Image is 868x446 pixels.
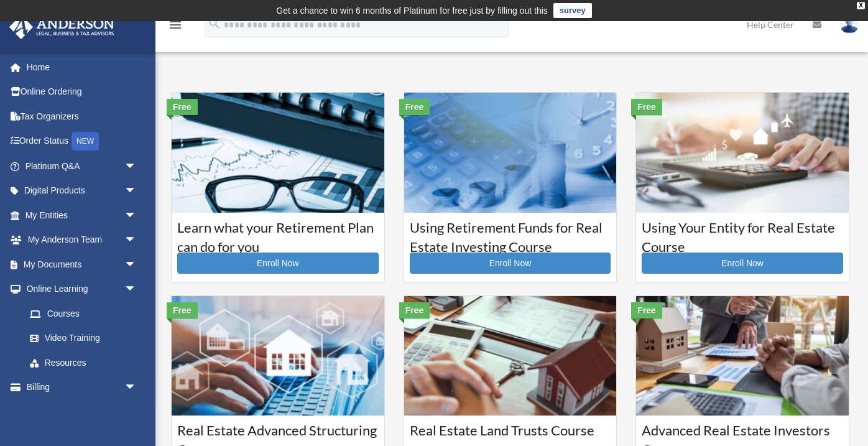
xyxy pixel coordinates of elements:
span: arrow_drop_down [124,203,149,228]
a: Platinum Q&Aarrow_drop_down [9,154,155,179]
div: Free [631,302,662,318]
div: Get a chance to win 6 months of Platinum for free just by filling out this [276,3,548,18]
a: Order StatusNEW [9,129,155,154]
span: arrow_drop_down [124,375,149,401]
i: menu [168,17,183,32]
a: Billingarrow_drop_down [9,375,155,400]
a: Resources [17,350,155,375]
div: Free [399,99,430,115]
span: arrow_drop_down [124,179,149,204]
span: arrow_drop_down [124,228,149,253]
a: menu [168,22,183,32]
div: NEW [72,132,99,151]
div: Free [399,302,430,318]
span: arrow_drop_down [124,154,149,179]
a: Enroll Now [642,253,843,274]
a: My Anderson Teamarrow_drop_down [9,228,155,253]
span: arrow_drop_down [124,252,149,277]
span: arrow_drop_down [124,277,149,302]
h3: Learn what your Retirement Plan can do for you [177,218,379,249]
div: Free [167,99,198,115]
a: My Documentsarrow_drop_down [9,252,155,277]
a: Video Training [17,326,155,351]
h3: Using Your Entity for Real Estate Course [642,218,843,249]
a: Tax Organizers [9,104,155,129]
a: Enroll Now [410,253,611,274]
i: search [208,17,221,30]
div: Free [631,99,662,115]
a: Courses [17,301,149,326]
a: My Entitiesarrow_drop_down [9,203,155,228]
a: Enroll Now [177,253,379,274]
h3: Using Retirement Funds for Real Estate Investing Course [410,218,611,249]
a: Events Calendar [9,399,155,424]
a: survey [553,3,592,18]
img: User Pic [840,16,859,34]
a: Digital Productsarrow_drop_down [9,179,155,203]
div: close [857,2,865,9]
div: Free [167,302,198,318]
img: Anderson Advisors Platinum Portal [6,15,118,39]
a: Home [9,55,155,80]
a: Online Learningarrow_drop_down [9,277,155,302]
a: Online Ordering [9,80,155,105]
